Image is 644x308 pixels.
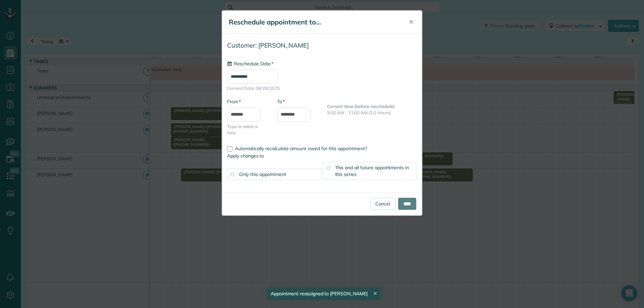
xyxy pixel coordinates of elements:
input: Only this appointment [230,173,234,176]
a: Cancel [370,198,395,210]
span: Only this appointment [239,171,286,177]
h4: Customer: [PERSON_NAME] [227,42,417,49]
input: This and all future appointments in this series [326,166,330,169]
label: From [227,98,241,105]
label: To [277,98,285,105]
b: Current time (before reschedule) [327,104,395,109]
span: Automatically recalculate amount owed for this appointment? [235,145,367,151]
span: Current Date: 08/28/2025 [227,85,417,91]
span: Type or select a time [227,123,267,136]
label: Apply changes to [227,152,417,159]
div: Appointment reassigned to [PERSON_NAME] [267,288,380,300]
h5: Reschedule appointment to... [229,17,399,27]
label: Reschedule Date [227,60,273,67]
p: 9:00 AM - 11:00 AM (2.0 Hours) [327,110,417,116]
span: This and all future appointments in this series [335,165,409,177]
span: ✕ [409,18,414,26]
